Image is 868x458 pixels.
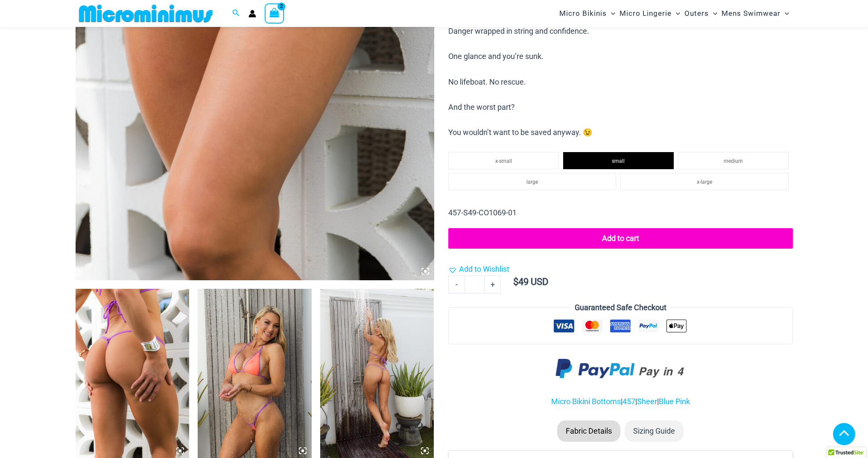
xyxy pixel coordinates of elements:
span: Add to Wishlist [459,264,509,273]
span: medium [724,158,743,164]
span: Menu Toggle [709,3,717,24]
nav: Site Navigation [556,1,793,26]
span: Menu Toggle [607,3,615,24]
a: - [448,276,465,294]
a: Micro BikinisMenu ToggleMenu Toggle [557,3,617,24]
a: OutersMenu ToggleMenu Toggle [682,3,719,24]
img: MM SHOP LOGO FLAT [76,4,216,23]
a: Micro LingerieMenu ToggleMenu Toggle [617,3,682,24]
a: Blue [659,397,674,406]
a: Micro Bikini Bottoms [551,397,621,406]
span: x-small [495,158,512,164]
button: Add to cart [448,228,792,249]
li: large [448,173,616,190]
span: Micro Lingerie [620,3,672,24]
a: Account icon link [248,10,256,18]
a: Sheer [637,397,657,406]
span: $ [513,276,518,287]
p: 457-S49-CO1069-01 [448,206,792,219]
a: View Shopping Cart, 2 items [265,3,284,23]
a: 457 [623,397,635,406]
li: Sizing Guide [625,420,684,442]
bdi: 49 USD [513,276,548,287]
p: | | | [448,395,792,408]
a: + [485,276,501,294]
span: Outers [684,3,709,24]
span: Micro Bikinis [559,3,607,24]
li: medium [678,152,789,169]
li: Fabric Details [557,420,620,442]
a: Pink [675,397,690,406]
a: Mens SwimwearMenu ToggleMenu Toggle [719,3,791,24]
legend: Guaranteed Safe Checkout [571,301,670,314]
input: Product quantity [465,276,485,294]
li: x-large [620,173,788,190]
span: x-large [697,179,712,185]
a: Search icon link [232,8,240,19]
li: x-small [448,152,559,169]
span: Menu Toggle [780,3,789,24]
span: small [612,158,625,164]
a: Add to Wishlist [448,263,509,276]
span: large [526,179,538,185]
li: small [563,152,674,169]
span: Mens Swimwear [722,3,780,24]
span: Menu Toggle [672,3,680,24]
